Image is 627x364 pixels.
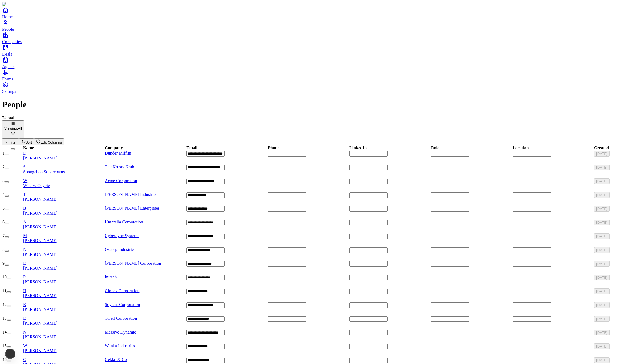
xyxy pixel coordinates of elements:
span: 6 [2,220,5,224]
a: SSpongebob Squarepants [23,165,104,174]
span: 5 [2,206,5,210]
button: [DATE] [594,178,610,184]
div: B [23,206,104,211]
button: [DATE] [594,247,610,253]
a: Soylent Corporation [105,302,140,307]
span: People [2,27,14,32]
span: [PERSON_NAME] [23,335,58,339]
a: WWile E. Coyote [23,178,104,188]
div: Phone [268,145,279,150]
div: N [23,330,104,335]
div: Email [186,145,197,150]
a: N[PERSON_NAME] [23,247,104,257]
a: D[PERSON_NAME] [23,151,104,161]
span: [PERSON_NAME] [23,348,58,353]
span: 3 [2,178,5,183]
div: S [23,165,104,169]
a: H[PERSON_NAME] [23,288,104,298]
a: B[PERSON_NAME] [23,206,104,216]
span: Deals [2,52,12,56]
span: [PERSON_NAME] [23,238,58,243]
div: T [23,192,104,197]
a: Oscorp Industries [105,247,135,252]
a: E[PERSON_NAME] [23,261,104,271]
a: P[PERSON_NAME] [23,275,104,284]
a: W[PERSON_NAME] [23,343,104,353]
a: T[PERSON_NAME] [23,192,104,202]
a: Forms [2,69,625,81]
span: Agents [2,64,14,69]
a: Wonka Industries [105,343,135,348]
span: 4 [2,192,5,197]
a: The Krusty Krab [105,165,134,169]
div: 74 total [2,115,625,120]
a: Dunder Mifflin [105,151,131,155]
button: [DATE] [594,343,610,349]
span: 1 [2,151,5,155]
span: Wile E. Coyote [23,183,50,188]
span: 15 [2,343,7,348]
span: 9 [2,261,5,266]
a: Deals [2,44,625,56]
a: Gekko & Co [105,357,127,362]
a: Home [2,7,625,19]
button: Edit Columns [34,138,64,145]
span: [PERSON_NAME] [23,224,58,229]
h1: People [2,100,625,110]
button: [DATE] [594,288,610,294]
span: Acme Corporation [105,178,137,183]
button: [DATE] [594,330,610,335]
span: Filter [9,140,17,144]
div: R [23,302,104,307]
div: Created [594,145,609,150]
button: [DATE] [594,316,610,322]
span: [PERSON_NAME] Corporation [105,261,161,266]
div: N [23,247,104,252]
span: [PERSON_NAME] [23,293,58,298]
a: Globex Corporation [105,288,139,293]
span: Settings [2,89,16,94]
button: [DATE] [594,192,610,198]
span: Forms [2,77,13,81]
div: E [23,261,104,266]
button: [DATE] [594,165,610,170]
div: Viewing: [4,126,22,130]
button: [DATE] [594,357,610,363]
div: Name [23,145,34,150]
button: [DATE] [594,275,610,280]
div: Role [431,145,439,150]
div: W [23,178,104,183]
button: Filter [2,138,19,145]
div: W [23,343,104,348]
a: N[PERSON_NAME] [23,330,104,339]
span: [PERSON_NAME] [23,280,58,284]
a: R[PERSON_NAME] [23,302,104,312]
span: Companies [2,39,22,44]
div: LinkedIn [349,145,367,150]
span: [PERSON_NAME] [23,321,58,325]
span: 7 [2,233,5,238]
span: Cyberdyne Systems [105,233,139,238]
button: [DATE] [594,220,610,225]
span: 2 [2,165,5,169]
span: Home [2,15,13,19]
a: [PERSON_NAME] Industries [105,192,157,197]
img: Item Brain Logo [2,2,35,7]
span: Massive Dynamic [105,330,136,334]
button: [DATE] [594,233,610,239]
span: 14 [2,330,7,334]
a: [PERSON_NAME] Enterprises [105,206,160,210]
div: H [23,288,104,293]
button: Sort [19,138,34,145]
a: Tyrell Corporation [105,316,137,321]
span: [PERSON_NAME] [23,252,58,257]
div: M [23,233,104,238]
a: Agents [2,57,625,69]
div: G [23,357,104,362]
